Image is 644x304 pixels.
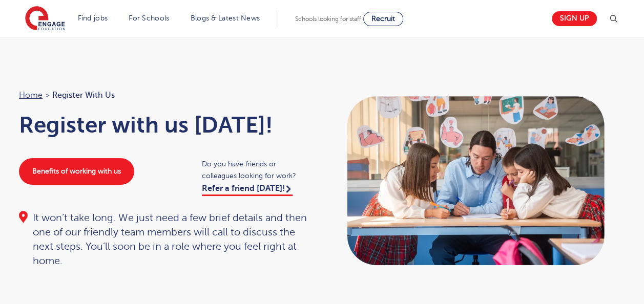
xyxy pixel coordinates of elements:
[19,158,134,185] a: Benefits of working with us
[191,14,260,22] a: Blogs & Latest News
[202,184,293,196] a: Refer a friend [DATE]!
[19,211,312,268] div: It won’t take long. We just need a few brief details and then one of our friendly team members wi...
[52,89,115,102] span: Register with us
[371,15,395,23] span: Recruit
[78,14,108,22] a: Find jobs
[363,12,403,26] a: Recruit
[19,91,43,100] a: Home
[295,15,361,23] span: Schools looking for staff
[129,14,169,22] a: For Schools
[25,6,65,32] img: Engage Education
[552,11,597,26] a: Sign up
[19,89,312,102] nav: breadcrumb
[45,91,50,100] span: >
[202,158,312,182] span: Do you have friends or colleagues looking for work?
[19,112,312,138] h1: Register with us [DATE]!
